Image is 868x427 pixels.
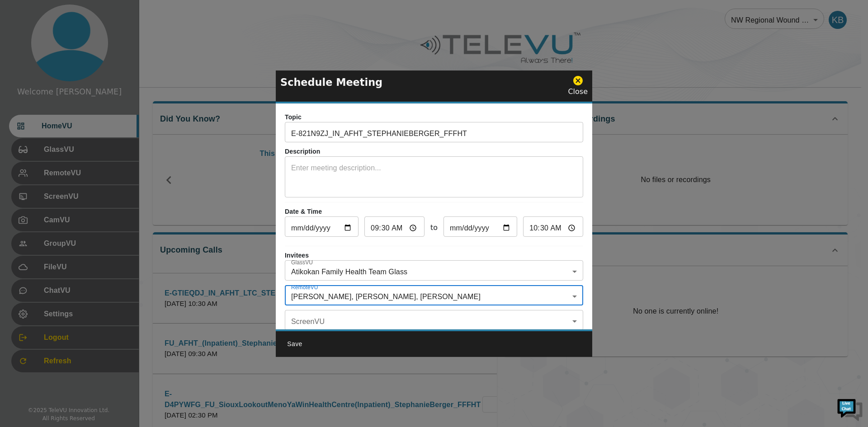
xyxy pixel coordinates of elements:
[285,263,583,281] div: Atikokan Family Health Team Glass
[280,336,309,352] button: Save
[285,287,583,305] div: [PERSON_NAME], [PERSON_NAME], [PERSON_NAME]
[836,395,863,422] img: Chat Widget
[280,75,382,90] p: Schedule Meeting
[5,247,172,278] textarea: Type your message and hit 'Enter'
[285,113,583,122] p: Topic
[430,222,438,233] span: to
[285,251,583,260] p: Invitees
[285,312,583,330] div: ​
[285,207,583,216] p: Date & Time
[52,114,125,205] span: We're online!
[285,147,583,156] p: Description
[47,47,152,59] div: Chat with us now
[148,5,170,26] div: Minimize live chat window
[568,75,588,97] div: Close
[15,42,38,65] img: d_736959983_company_1615157101543_736959983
